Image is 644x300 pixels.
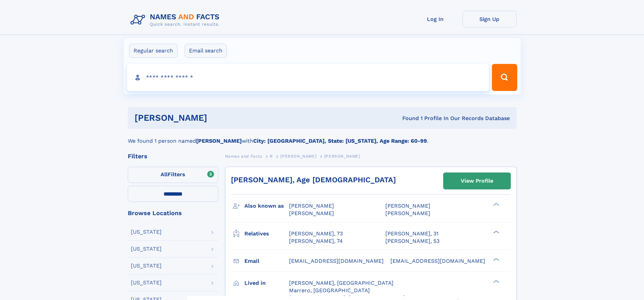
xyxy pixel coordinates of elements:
[231,176,396,184] a: [PERSON_NAME], Age [DEMOGRAPHIC_DATA]
[385,210,430,216] span: [PERSON_NAME]
[280,152,316,160] a: [PERSON_NAME]
[127,64,489,91] input: search input
[462,11,517,27] a: Sign Up
[492,279,500,283] div: ❯
[161,171,168,178] span: All
[385,203,430,209] span: [PERSON_NAME]
[131,229,162,235] div: [US_STATE]
[270,152,273,160] a: R
[390,258,485,264] span: [EMAIL_ADDRESS][DOMAIN_NAME]
[289,258,384,264] span: [EMAIL_ADDRESS][DOMAIN_NAME]
[128,11,225,29] img: Logo Names and Facts
[135,114,305,122] h1: [PERSON_NAME]
[270,154,273,159] span: R
[131,263,162,269] div: [US_STATE]
[385,230,438,237] a: [PERSON_NAME], 31
[185,44,227,58] label: Email search
[244,200,289,212] h3: Also known as
[128,210,218,216] div: Browse Locations
[492,64,517,91] button: Search Button
[492,230,500,234] div: ❯
[128,167,218,183] label: Filters
[408,11,462,27] a: Log In
[131,246,162,252] div: [US_STATE]
[196,138,242,144] b: [PERSON_NAME]
[280,154,316,159] span: [PERSON_NAME]
[128,153,218,159] div: Filters
[244,277,289,289] h3: Lived in
[289,280,393,286] span: [PERSON_NAME], [GEOGRAPHIC_DATA]
[385,237,439,245] a: [PERSON_NAME], 53
[253,138,427,144] b: City: [GEOGRAPHIC_DATA], State: [US_STATE], Age Range: 60-99
[461,173,493,189] div: View Profile
[244,228,289,239] h3: Relatives
[128,129,517,145] div: We found 1 person named with .
[289,287,370,294] span: Marrero, [GEOGRAPHIC_DATA]
[225,152,262,160] a: Names and Facts
[492,257,500,261] div: ❯
[129,44,177,58] label: Regular search
[289,203,334,209] span: [PERSON_NAME]
[244,255,289,267] h3: Email
[289,210,334,216] span: [PERSON_NAME]
[444,173,510,189] a: View Profile
[131,280,162,285] div: [US_STATE]
[324,154,360,159] span: [PERSON_NAME]
[289,230,343,237] a: [PERSON_NAME], 73
[492,202,500,207] div: ❯
[305,115,510,122] div: Found 1 Profile In Our Records Database
[289,237,343,245] a: [PERSON_NAME], 74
